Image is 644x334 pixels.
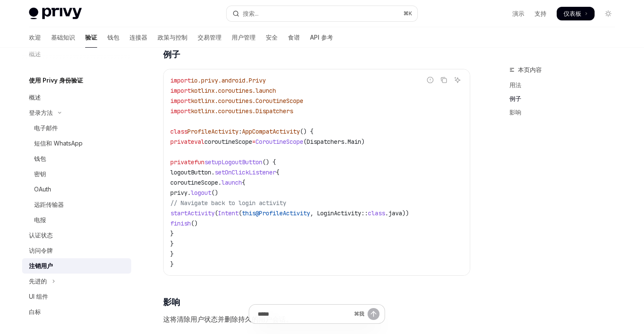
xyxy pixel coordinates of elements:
a: 用法 [509,78,622,92]
font: UI 组件 [29,293,48,300]
font: 影响 [163,297,180,307]
span: ( [215,209,218,217]
span: CoroutineScope [256,138,303,146]
font: 短信和 WhatsApp [34,140,83,147]
font: 验证 [85,34,97,41]
font: 基础知识 [51,34,75,41]
span: private [170,138,194,146]
span: = [252,138,256,146]
span: import [170,97,191,105]
font: 食谱 [288,34,300,41]
a: 电子邮件 [22,120,131,136]
a: 钱包 [107,27,119,48]
span: val [194,138,204,146]
button: 复制代码块中的内容 [438,74,449,86]
span: { [276,168,279,176]
font: 钱包 [107,34,119,41]
span: setOnClickListener [215,168,276,176]
font: 登录方法 [29,109,53,116]
span: import [170,77,191,84]
font: 仪表板 [563,10,581,17]
a: 支持 [535,9,546,18]
span: coroutineScope [204,138,252,146]
font: 政策与控制 [158,34,187,41]
span: logout [191,189,211,197]
font: ⌘ [403,10,408,17]
button: 切换高级部分 [22,274,131,289]
span: (Dispatchers.Main) [303,138,365,146]
span: { [242,179,245,186]
a: 例子 [509,92,622,106]
font: 连接器 [129,34,147,41]
font: 白标 [29,308,41,315]
font: 钱包 [34,155,46,162]
font: 电报 [34,216,46,223]
button: 发送消息 [368,308,379,320]
span: import [170,107,191,115]
a: 演示 [512,9,524,18]
button: 切换暗模式 [601,7,615,20]
font: 例子 [163,49,180,60]
font: 用法 [509,81,521,88]
a: 连接器 [129,27,147,48]
span: fun [194,158,204,166]
span: io.privy.android.Privy [191,77,266,84]
span: coroutineScope. [170,179,221,186]
span: setupLogoutButton [204,158,262,166]
font: 支持 [535,10,546,17]
font: 先进的 [29,277,47,285]
span: import [170,87,191,94]
font: 影响 [509,108,521,116]
span: finish [170,220,191,227]
span: } [170,240,174,248]
font: 概述 [29,94,41,101]
span: class [368,209,385,217]
span: ProfileActivity [187,128,239,135]
font: API 参考 [310,34,333,41]
span: () [211,189,218,197]
a: 钱包 [22,151,131,166]
font: 密钥 [34,170,46,177]
button: 询问人工智能 [452,74,463,86]
font: 例子 [509,95,521,102]
a: 安全 [266,27,278,48]
span: } [170,230,174,237]
span: Intent [218,209,239,217]
font: 远距传输器 [34,201,64,208]
font: K [408,10,412,17]
span: class [170,128,187,135]
font: 访问令牌 [29,247,53,254]
font: 本页内容 [518,66,542,73]
span: ( [239,209,242,217]
a: 概述 [22,90,131,105]
a: 政策与控制 [158,27,187,48]
a: 验证 [85,27,97,48]
font: 用户管理 [232,34,256,41]
a: 短信和 WhatsApp [22,136,131,151]
span: this@ProfileActivity [242,209,310,217]
input: 提问... [258,305,351,323]
span: , LoginActivity:: [310,209,368,217]
font: 交易管理 [198,34,221,41]
span: AppCompatActivity [242,128,300,135]
font: OAuth [34,186,51,193]
span: () [191,220,198,227]
span: () { [300,128,313,135]
span: launch [221,179,242,186]
a: 欢迎 [29,27,41,48]
a: 交易管理 [198,27,221,48]
span: .java)) [385,209,409,217]
a: API 参考 [310,27,333,48]
span: kotlinx.coroutines.Dispatchers [191,107,293,115]
font: 安全 [266,34,278,41]
a: 影响 [509,106,622,119]
font: 欢迎 [29,34,41,41]
a: UI 组件 [22,289,131,304]
font: 注销用户 [29,262,53,269]
span: logoutButton. [170,168,215,176]
span: kotlinx.coroutines.launch [191,87,276,94]
span: } [170,260,174,268]
a: 密钥 [22,166,131,182]
a: 基础知识 [51,27,75,48]
span: privy. [170,189,191,197]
